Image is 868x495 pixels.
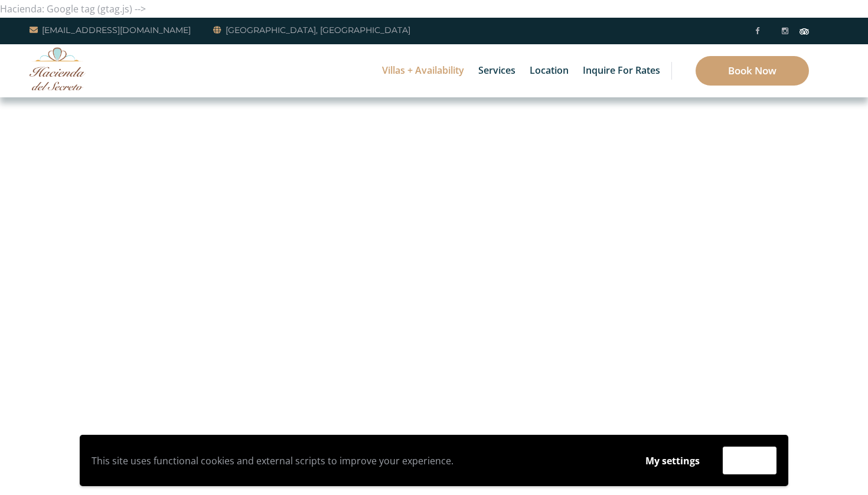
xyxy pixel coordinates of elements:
[92,452,622,470] p: This site uses functional cookies and external scripts to improve your experience.
[524,44,575,97] a: Location
[634,447,711,474] button: My settings
[800,28,809,34] img: Tripadvisor_logomark.svg
[376,44,470,97] a: Villas + Availability
[30,23,191,37] a: [EMAIL_ADDRESS][DOMAIN_NAME]
[213,23,410,37] a: [GEOGRAPHIC_DATA], [GEOGRAPHIC_DATA]
[723,447,776,474] button: Accept
[30,47,86,90] img: Awesome Logo
[472,44,521,97] a: Services
[696,56,809,86] a: Book Now
[577,44,666,97] a: Inquire for Rates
